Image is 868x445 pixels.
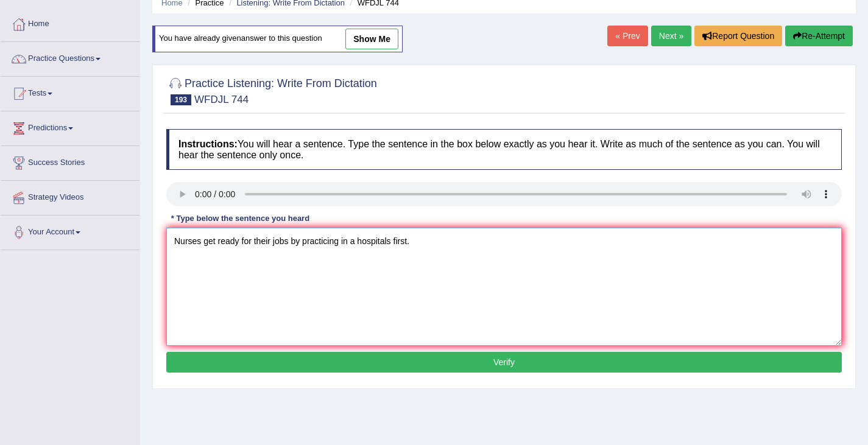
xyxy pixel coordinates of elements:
button: Report Question [694,26,782,46]
button: Verify [166,352,842,373]
a: Success Stories [1,146,139,177]
a: « Prev [607,26,647,46]
h4: You will hear a sentence. Type the sentence in the box below exactly as you hear it. Write as muc... [166,129,842,170]
a: Predictions [1,111,139,142]
b: Instructions: [178,139,238,149]
a: Next » [651,26,691,46]
h2: Practice Listening: Write From Dictation [166,75,377,105]
a: Your Account [1,215,139,246]
button: Re-Attempt [785,26,853,46]
a: Practice Questions [1,42,139,72]
span: 193 [171,94,191,105]
a: Home [1,7,139,38]
a: Strategy Videos [1,181,139,211]
a: show me [345,29,398,49]
small: WFDJL 744 [194,94,249,105]
a: Tests [1,77,139,107]
div: * Type below the sentence you heard [166,212,314,224]
div: You have already given answer to this question [152,26,403,52]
